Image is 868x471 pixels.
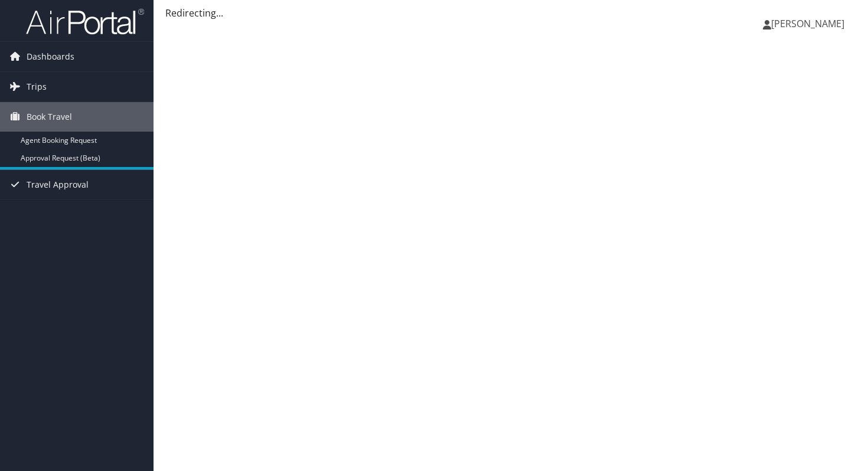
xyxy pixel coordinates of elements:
span: Book Travel [27,102,72,132]
span: Trips [27,72,47,102]
span: [PERSON_NAME] [771,17,844,30]
img: airportal-logo.png [26,8,144,35]
a: [PERSON_NAME] [763,6,856,41]
div: Redirecting... [165,6,856,20]
span: Travel Approval [27,170,89,199]
span: Dashboards [27,42,74,71]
